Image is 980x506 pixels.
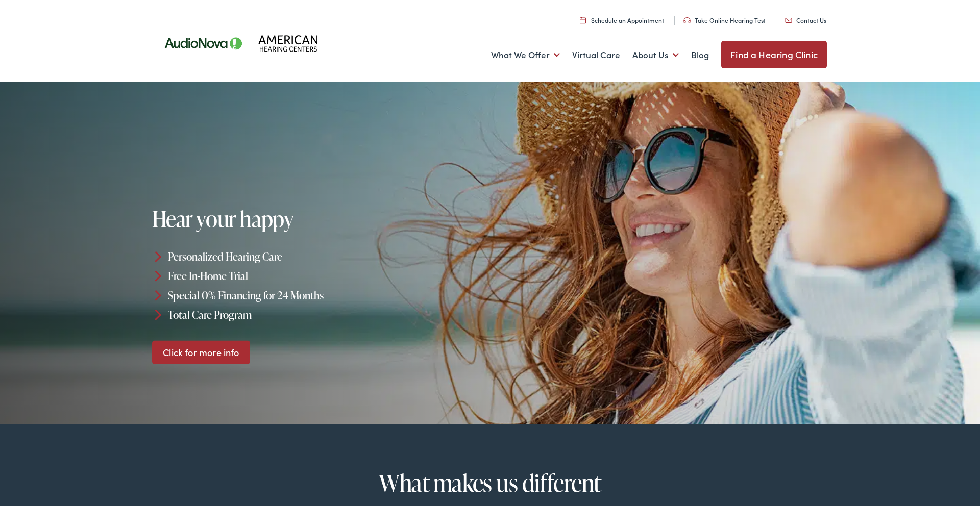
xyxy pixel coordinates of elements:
img: utility icon [580,17,586,23]
a: What We Offer [491,36,560,74]
a: Blog [691,36,709,74]
li: Special 0% Financing for 24 Months [152,286,495,305]
li: Total Care Program [152,305,495,324]
a: Find a Hearing Clinic [721,41,827,68]
img: utility icon [785,18,792,23]
a: About Us [632,36,679,74]
h2: What makes us different [179,470,801,496]
li: Personalized Hearing Care [152,247,495,266]
a: Schedule an Appointment [580,16,664,24]
a: Contact Us [785,16,826,24]
li: Free In-Home Trial [152,266,495,286]
h1: Hear your happy [152,207,462,231]
a: Take Online Hearing Test [683,16,766,24]
img: utility icon [683,17,691,23]
a: Click for more info [152,340,251,364]
a: Virtual Care [572,36,620,74]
